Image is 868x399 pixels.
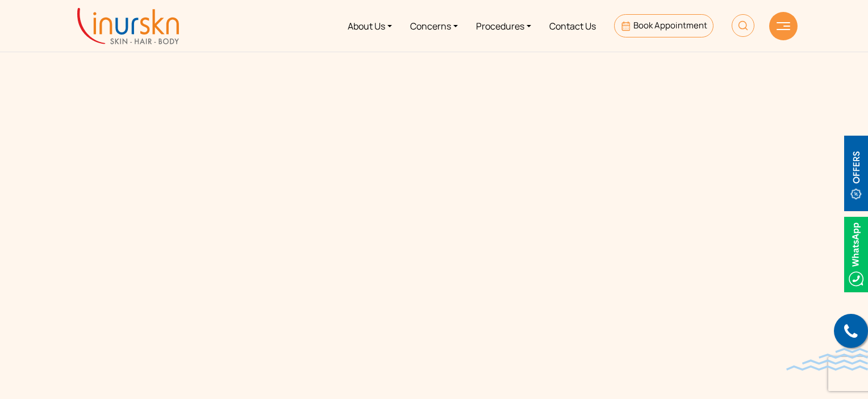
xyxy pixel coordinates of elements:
[401,5,467,47] a: Concerns
[844,136,868,211] img: offerBt
[633,19,707,31] span: Book Appointment
[786,348,868,371] img: bluewave
[614,14,713,37] a: Book Appointment
[540,5,605,47] a: Contact Us
[339,5,401,47] a: About Us
[77,8,179,44] img: inurskn-logo
[844,217,868,292] img: Whatsappicon
[732,14,754,37] img: HeaderSearch
[467,5,540,47] a: Procedures
[777,22,790,30] img: hamLine.svg
[844,247,868,259] a: Whatsappicon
